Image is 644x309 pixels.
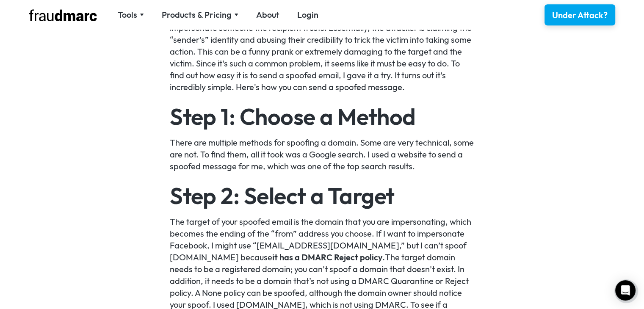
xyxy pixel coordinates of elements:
div: Open Intercom Messenger [615,280,636,301]
div: Tools [118,9,144,21]
a: Under Attack? [544,4,615,25]
h2: Step 2: Select a Target [170,184,474,207]
a: About [256,9,279,21]
a: it has a DMARC Reject policy. [272,252,385,262]
div: Products & Pricing [162,9,232,21]
p: There are multiple methods for spoofing a domain. Some are very technical, some are not. To find ... [170,137,474,172]
div: Products & Pricing [162,9,238,21]
div: Tools [118,9,137,21]
div: Under Attack? [552,9,608,21]
a: Login [297,9,318,21]
h2: Step 1: Choose a Method [170,105,474,128]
